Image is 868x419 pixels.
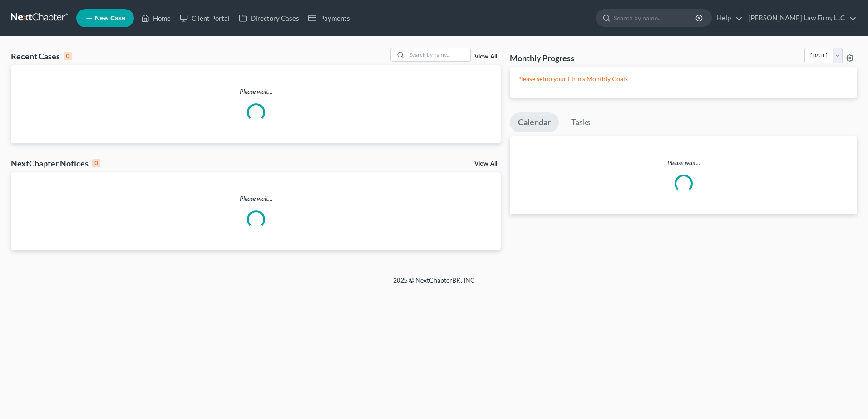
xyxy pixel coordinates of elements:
a: Calendar [510,112,559,132]
div: 0 [92,159,100,167]
input: Search by name... [407,48,470,61]
a: View All [474,161,497,167]
a: View All [474,54,497,60]
div: Recent Cases [11,51,72,62]
a: Client Portal [175,10,234,26]
div: 2025 © NextChapterBK, INC [175,276,693,292]
a: Home [137,10,175,26]
p: Please setup your Firm's Monthly Goals [517,74,850,83]
input: Search by name... [614,10,697,26]
a: Help [712,10,743,26]
a: [PERSON_NAME] Law Firm, LLC [744,10,857,26]
a: Tasks [563,112,599,132]
a: Directory Cases [234,10,304,26]
p: Please wait... [11,194,501,203]
p: Please wait... [11,87,501,96]
h3: Monthly Progress [510,53,574,63]
a: Payments [304,10,355,26]
div: NextChapter Notices [11,158,100,169]
div: 0 [64,52,72,60]
span: New Case [95,15,125,22]
p: Please wait... [510,158,857,167]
